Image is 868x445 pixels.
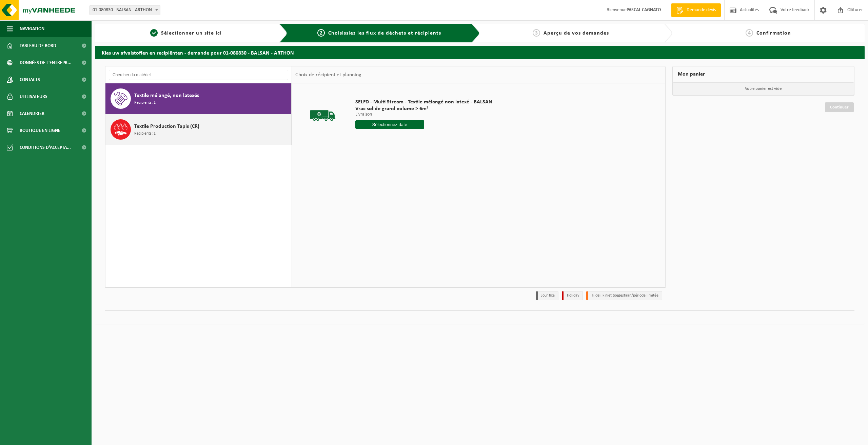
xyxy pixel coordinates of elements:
[673,82,854,95] p: Votre panier est vide
[134,122,199,130] span: Textile Production Tapis (CR)
[20,71,40,88] span: Contacts
[109,70,288,80] input: Chercher du matériel
[355,120,424,129] input: Sélectionnez date
[355,99,492,105] span: SELFD - Multi Stream - Textile mélangé non latexé - BALSAN
[562,291,583,300] li: Holiday
[825,102,854,112] a: Continuer
[627,7,661,13] strong: PASCAL CAGNATO
[20,37,56,54] span: Tableau de bord
[161,31,222,36] span: Sélectionner un site ici
[105,83,292,114] button: Textile mélangé, non latexés Récipients: 1
[536,291,558,300] li: Jour fixe
[90,5,160,15] span: 01-080830 - BALSAN - ARTHON
[355,105,492,112] span: Vrac solide grand volume > 6m³
[746,29,753,37] span: 4
[685,7,717,14] span: Demande devis
[317,29,325,37] span: 2
[20,20,44,37] span: Navigation
[20,88,47,105] span: Utilisateurs
[292,66,365,83] div: Choix de récipient et planning
[533,29,540,37] span: 3
[20,122,60,139] span: Boutique en ligne
[98,29,274,37] a: 1Sélectionner un site ici
[90,5,160,15] span: 01-080830 - BALSAN - ARTHON
[150,29,158,37] span: 1
[586,291,662,300] li: Tijdelijk niet toegestaan/période limitée
[328,31,441,36] span: Choisissiez les flux de déchets et récipients
[95,46,865,59] h2: Kies uw afvalstoffen en recipiënten - demande pour 01-080830 - BALSAN - ARTHON
[20,139,71,156] span: Conditions d'accepta...
[20,105,44,122] span: Calendrier
[134,130,156,137] span: Récipients: 1
[355,112,492,117] p: Livraison
[20,54,72,71] span: Données de l'entrepr...
[671,3,721,17] a: Demande devis
[105,114,292,145] button: Textile Production Tapis (CR) Récipients: 1
[544,31,609,36] span: Aperçu de vos demandes
[672,66,855,82] div: Mon panier
[134,92,199,100] span: Textile mélangé, non latexés
[756,31,791,36] span: Confirmation
[134,100,156,106] span: Récipients: 1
